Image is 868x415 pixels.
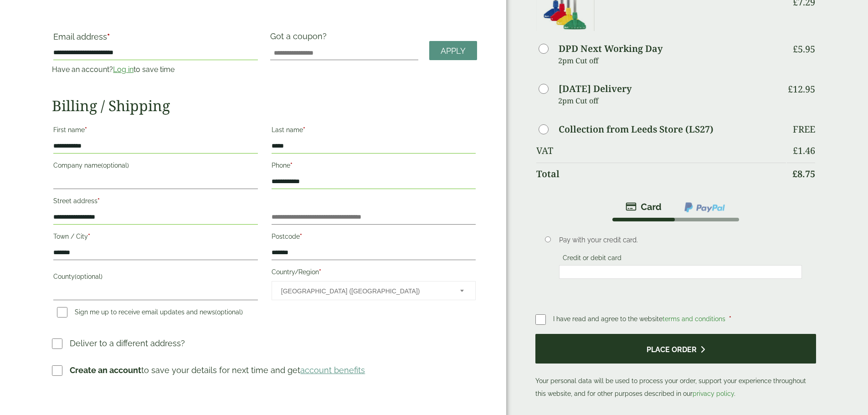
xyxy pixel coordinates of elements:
span: Country/Region [272,281,476,300]
p: Have an account? to save time [52,64,259,75]
bdi: 12.95 [788,83,815,95]
abbr: required [319,268,321,276]
label: Sign me up to receive email updates and news [53,308,247,318]
abbr: required [88,233,90,240]
label: Postcode [272,230,476,246]
button: Place order [535,334,816,364]
label: Country/Region [272,266,476,281]
p: Pay with your credit card. [559,235,802,245]
bdi: 5.95 [793,43,815,55]
p: 2pm Cut off [558,54,786,67]
span: £ [788,83,793,95]
bdi: 1.46 [793,144,815,157]
a: account benefits [300,365,365,375]
label: [DATE] Delivery [559,84,632,93]
p: Your personal data will be used to process your order, support your experience throughout this we... [535,334,816,400]
h2: Billing / Shipping [52,97,477,114]
a: privacy policy [693,390,734,397]
label: Phone [272,159,476,174]
span: I have read and agree to the website [553,315,727,323]
abbr: required [303,126,305,133]
abbr: required [300,233,302,240]
abbr: required [729,315,731,323]
th: VAT [536,140,786,162]
a: terms and conditions [663,315,725,323]
label: Last name [272,123,476,139]
a: Log in [113,65,134,74]
p: Free [793,124,815,135]
label: County [53,270,257,286]
label: First name [53,123,257,139]
span: £ [793,43,798,55]
p: 2pm Cut off [558,94,786,108]
strong: Create an account [70,365,141,375]
th: Total [536,163,786,185]
img: ppcp-gateway.png [683,201,726,213]
span: United Kingdom (UK) [281,282,448,301]
label: Company name [53,159,257,174]
span: (optional) [75,273,103,280]
span: £ [793,144,798,157]
input: Sign me up to receive email updates and news(optional) [57,307,67,318]
label: Town / City [53,230,257,246]
abbr: required [107,32,110,41]
abbr: required [290,162,293,169]
span: £ [792,168,797,180]
p: Deliver to a different address? [70,337,185,349]
label: DPD Next Working Day [559,44,663,53]
img: stripe.png [626,201,662,212]
span: (optional) [101,162,129,169]
bdi: 8.75 [792,168,815,180]
label: Collection from Leeds Store (LS27) [559,125,714,134]
span: (optional) [215,308,243,316]
abbr: required [85,126,87,133]
span: Apply [441,46,466,56]
a: Apply [429,41,477,61]
p: to save your details for next time and get [70,364,365,376]
iframe: Secure card payment input frame [562,268,799,276]
label: Email address [53,33,257,46]
label: Street address [53,195,257,210]
label: Credit or debit card [559,254,625,264]
abbr: required [98,197,100,205]
label: Got a coupon? [270,31,330,46]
